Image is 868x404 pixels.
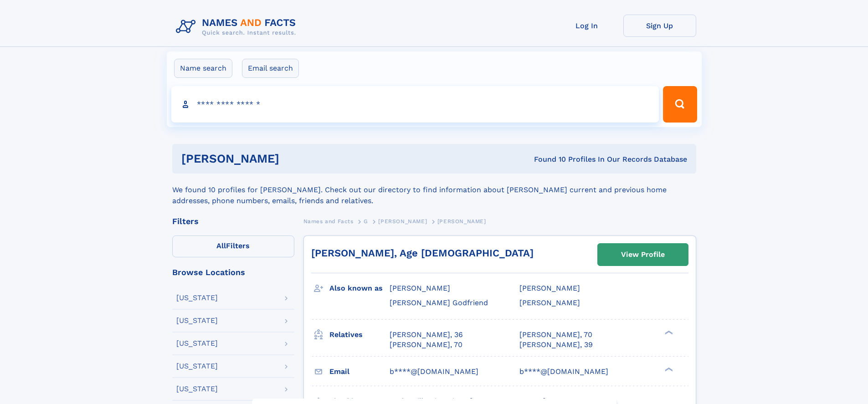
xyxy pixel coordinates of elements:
a: [PERSON_NAME], 70 [390,340,462,350]
div: ❯ [663,329,673,335]
a: Sign Up [623,15,696,37]
span: [PERSON_NAME] [519,298,580,307]
input: search input [171,86,659,123]
div: [US_STATE] [176,385,218,393]
span: [PERSON_NAME] [437,218,486,225]
span: [PERSON_NAME] [378,218,427,225]
div: ❯ [663,366,673,372]
div: Found 10 Profiles In Our Records Database [406,154,687,164]
img: Logo Names and Facts [172,15,303,39]
a: Log In [550,15,623,37]
label: Email search [242,59,299,78]
h3: Relatives [329,327,390,343]
div: Browse Locations [172,268,294,276]
a: [PERSON_NAME] [378,215,427,227]
a: [PERSON_NAME], 39 [519,340,593,350]
div: [US_STATE] [176,294,218,302]
h3: Email [329,364,390,379]
a: View Profile [598,244,688,266]
span: [PERSON_NAME] [390,284,450,292]
a: Names and Facts [303,215,354,227]
div: [US_STATE] [176,317,218,324]
div: [US_STATE] [176,340,218,347]
div: Filters [172,217,294,225]
div: [US_STATE] [176,363,218,370]
h1: [PERSON_NAME] [181,153,407,164]
a: [PERSON_NAME], 70 [519,330,592,340]
button: Search Button [663,86,697,123]
label: Filters [172,235,294,257]
h3: Also known as [329,281,390,296]
span: G [364,218,368,225]
a: G [364,215,368,227]
a: [PERSON_NAME], 36 [390,330,463,340]
div: View Profile [621,244,665,265]
div: We found 10 profiles for [PERSON_NAME]. Check out our directory to find information about [PERSON... [172,174,696,206]
span: [PERSON_NAME] [519,284,580,292]
label: Name search [174,59,232,78]
span: [PERSON_NAME] Godfriend [390,298,488,307]
a: [PERSON_NAME], Age [DEMOGRAPHIC_DATA] [311,247,534,259]
span: All [216,241,226,250]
